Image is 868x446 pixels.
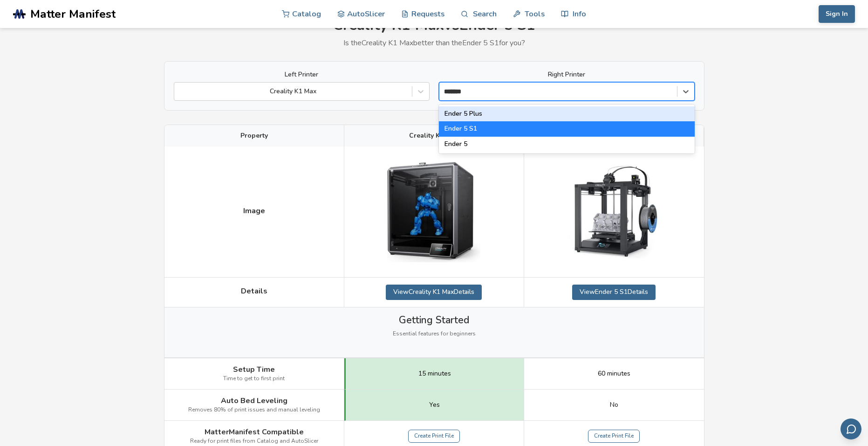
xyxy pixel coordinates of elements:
label: Right Printer [439,71,695,78]
a: ViewEnder 5 S1Details [572,285,656,300]
span: Removes 80% of print issues and manual leveling [188,407,320,413]
div: Ender 5 S1 [439,121,695,136]
span: No [610,401,618,409]
div: Ender 5 [439,137,695,152]
span: Auto Bed Leveling [221,397,287,405]
input: Creality K1 Max [179,88,181,95]
a: Create Print File [408,430,460,443]
span: 60 minutes [598,370,630,377]
span: Time to get to first print [223,376,285,382]
div: Ender 5 Plus [439,106,695,121]
span: Getting Started [399,314,469,326]
input: Ender 5 PlusEnder 5 S1Ender 5 [444,88,469,95]
span: Creality K1 Max [409,132,458,139]
label: Left Printer [174,71,430,78]
button: Sign In [819,5,855,23]
h1: Creality K1 Max vs Ender 5 S1 [164,17,704,34]
a: Create Print File [588,430,640,443]
span: Image [243,207,265,215]
p: Is the Creality K1 Max better than the Ender 5 S1 for you? [164,39,704,47]
span: 15 minutes [418,370,451,377]
img: Creality K1 Max [387,162,480,263]
a: ViewCreality K1 MaxDetails [386,285,482,300]
img: Ender 5 S1 [567,153,661,270]
span: Setup Time [233,365,275,374]
span: Matter Manifest [30,7,116,21]
span: Details [241,287,267,295]
span: MatterManifest Compatible [205,428,304,436]
span: Property [240,132,268,139]
span: Essential features for beginners [393,331,476,337]
span: Ready for print files from Catalog and AutoSlicer [190,438,318,445]
button: Send feedback via email [841,418,861,439]
span: Yes [429,401,440,409]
